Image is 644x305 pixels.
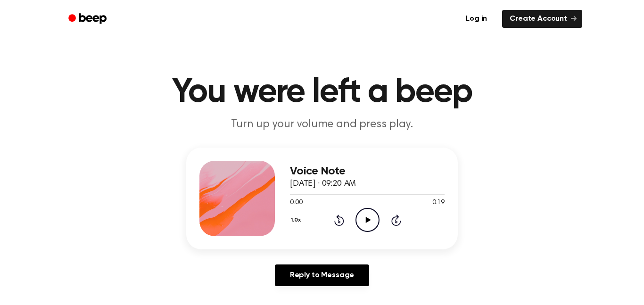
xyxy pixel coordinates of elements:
[456,8,496,30] a: Log in
[290,180,356,188] span: [DATE] · 09:20 AM
[290,212,304,228] button: 1.0x
[432,198,445,208] span: 0:19
[81,75,563,109] h1: You were left a beep
[275,264,369,286] a: Reply to Message
[141,117,503,132] p: Turn up your volume and press play.
[62,10,115,28] a: Beep
[290,165,445,178] h3: Voice Note
[502,10,582,28] a: Create Account
[290,198,302,208] span: 0:00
